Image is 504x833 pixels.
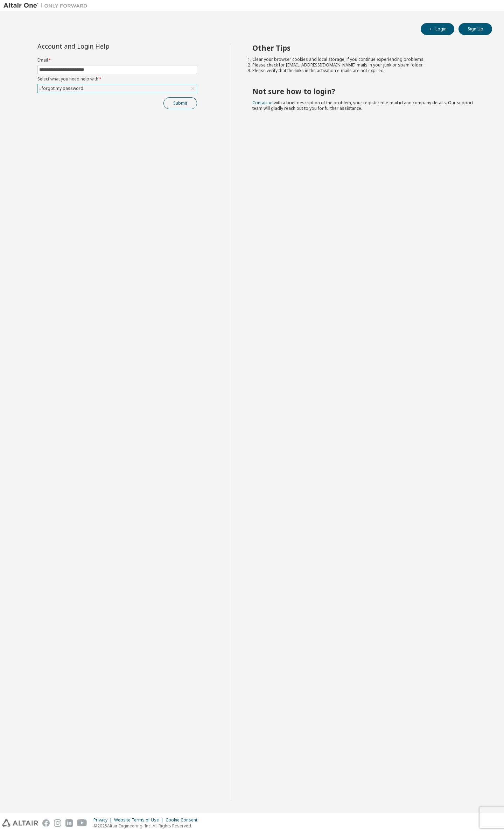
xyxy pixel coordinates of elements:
a: Contact us [252,100,274,106]
button: Login [421,23,454,35]
p: © 2025 Altair Engineering, Inc. All Rights Reserved. [93,823,202,829]
li: Clear your browser cookies and local storage, if you continue experiencing problems. [252,57,480,62]
img: instagram.svg [54,819,61,827]
h2: Not sure how to login? [252,87,480,96]
label: Email [37,57,197,63]
img: altair_logo.svg [2,819,38,827]
li: Please check for [EMAIL_ADDRESS][DOMAIN_NAME] mails in your junk or spam folder. [252,62,480,68]
div: I forgot my password [38,84,197,93]
button: Sign Up [458,23,492,35]
div: Privacy [93,817,114,823]
img: facebook.svg [42,819,50,827]
div: Cookie Consent [166,817,202,823]
img: youtube.svg [77,819,87,827]
img: linkedin.svg [65,819,73,827]
div: Account and Login Help [37,43,165,49]
button: Submit [163,97,197,109]
h2: Other Tips [252,43,480,52]
span: with a brief description of the problem, your registered e-mail id and company details. Our suppo... [252,100,473,111]
label: Select what you need help with [37,76,197,82]
img: Altair One [3,2,91,9]
div: I forgot my password [38,85,84,92]
div: Website Terms of Use [114,817,166,823]
li: Please verify that the links in the activation e-mails are not expired. [252,68,480,73]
